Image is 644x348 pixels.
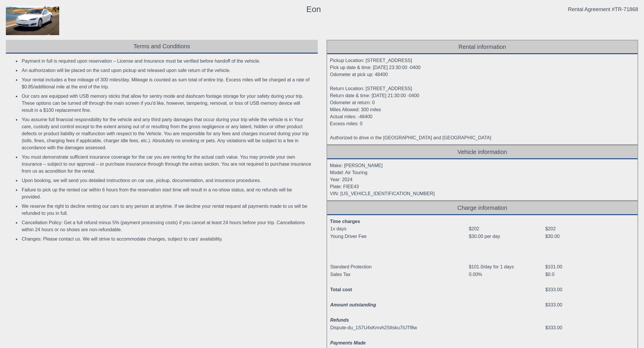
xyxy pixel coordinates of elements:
div: Terms and Conditions [6,40,318,54]
li: We reserve the right to decline renting our cars to any person at anytime. If we decline your ren... [21,202,314,218]
td: $30.00 [545,233,633,240]
li: Changes: Please contact us. We will strive to accommodate changes, subject to cars' availability. [21,234,314,244]
li: Payment in full is required upon reservation – License and Insurance must be verified before hand... [21,56,314,66]
div: Charge information [327,201,638,215]
div: Rental information [327,40,638,54]
img: contract_model.jpg [6,6,59,35]
td: Amount outstanding [330,301,469,309]
li: Failure to pick up the rented car within 6 hours from the reservation start time will result in a... [21,185,314,202]
td: Sales Tax [330,271,469,278]
td: Payments Made [330,339,469,347]
td: $202 [545,225,633,233]
div: Time charges [330,218,634,225]
td: 0.00% [468,271,545,278]
td: Dispute-du_1S7U4sKmvh2SItsku7iUTf8w [330,324,469,332]
div: Eon [306,6,321,13]
div: Rental Agreement #TR-71868 [568,6,638,13]
li: An authorization will be placed on the card upon pickup and released upon safe return of the vehi... [21,66,314,75]
div: Vehicle information [327,145,638,159]
td: Total cost [330,286,469,294]
div: Pickup Location: [STREET_ADDRESS] Pick up date & time: [DATE] 23:30:00 -0400 Odometer at pick up:... [327,54,638,144]
td: $333.00 [545,324,633,332]
li: Upon booking, we will send you detailed instructions on car use, pickup, documentation, and insur... [21,176,314,185]
td: $333.00 [545,286,633,294]
li: Your rental includes a free mileage of 300 miles/day. Mileage is counted as sum total of entire t... [21,75,314,92]
td: Refunds [330,316,469,324]
li: You assume full financial responsibility for the vehicle and any third party damages that occur d... [21,115,314,152]
td: $0.0 [545,271,633,278]
td: Young Driver Fee [330,233,469,240]
td: $202 [468,225,545,233]
td: $333.00 [545,301,633,309]
td: $101.00 [545,263,633,271]
li: Our cars are equipped with USB memory sticks that allow for sentry mode and dashcam footage stora... [21,92,314,115]
td: $30.00 per day [468,233,545,240]
li: Cancellation Policy: Get a full refund minus 5% (payment processing costs) if you cancel at least... [21,218,314,234]
td: Standard Protection [330,263,469,271]
li: You must demonstrate sufficient insurance coverage for the car you are renting for the actual cas... [21,152,314,176]
td: $101.0/day for 1 days [468,263,545,271]
td: 1x days [330,225,469,233]
div: Make: [PERSON_NAME] Model: Air Touring Year: 2024 Plate: FIEE43 VIN: [US_VEHICLE_IDENTIFICATION_N... [327,159,638,200]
